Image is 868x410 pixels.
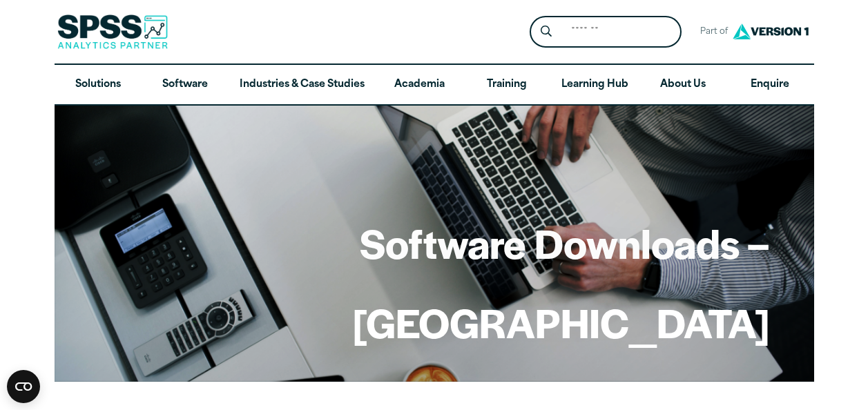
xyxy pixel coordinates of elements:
a: Academia [376,65,463,105]
button: Search magnifying glass icon [533,19,559,45]
form: Site Header Search Form [530,16,682,48]
span: Part of [693,22,729,42]
button: Open CMP widget [7,370,40,403]
h1: [GEOGRAPHIC_DATA] [352,295,770,349]
a: Learning Hub [550,65,639,105]
a: Solutions [55,65,142,105]
a: Industries & Case Studies [229,65,376,105]
svg: Search magnifying glass icon [541,26,552,37]
a: Enquire [726,65,813,105]
img: SPSS Analytics Partner [57,14,168,49]
h1: Software Downloads – [352,216,770,270]
nav: Desktop version of site main menu [55,65,814,105]
a: Training [463,65,550,105]
img: Version1 Logo [729,19,812,44]
a: Software [142,65,229,105]
a: About Us [639,65,726,105]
